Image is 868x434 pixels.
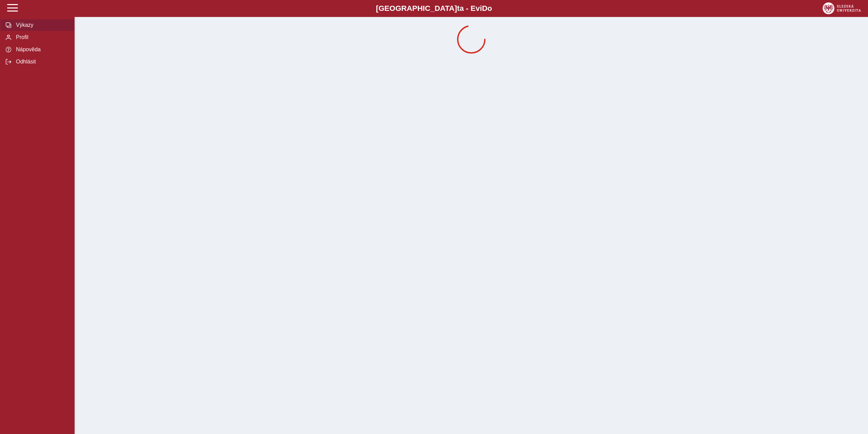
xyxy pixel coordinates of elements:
span: Odhlásit [14,59,69,65]
span: Nápověda [14,46,69,53]
b: [GEOGRAPHIC_DATA] a - Evi [20,4,848,13]
span: Výkazy [14,22,69,28]
span: t [457,4,459,13]
span: o [488,4,492,13]
span: Profil [14,34,69,40]
img: logo_web_su.png [823,2,861,14]
span: D [482,4,487,13]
